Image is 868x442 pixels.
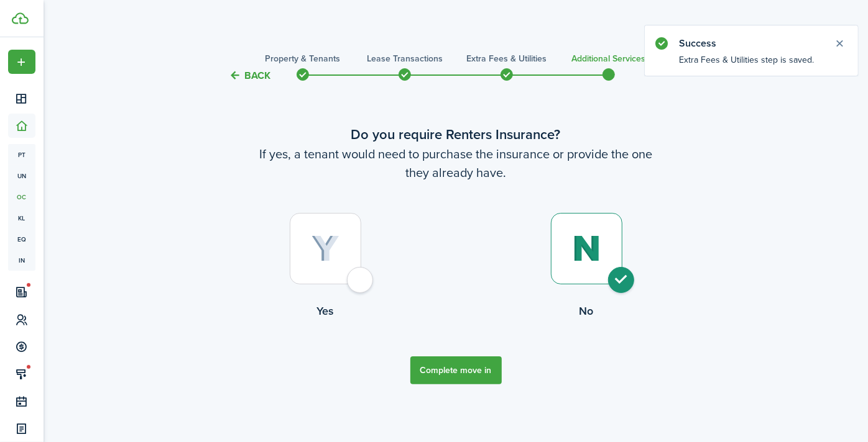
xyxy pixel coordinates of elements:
[467,52,547,65] h3: Extra fees & Utilities
[8,186,35,207] a: oc
[195,145,717,182] wizard-step-header-description: If yes, a tenant would need to purchase the insurance or provide the one they already have.
[8,207,35,228] a: kl
[229,69,270,82] button: Back
[456,303,717,319] control-radio-card-title: No
[8,50,35,74] button: Open menu
[8,144,35,165] a: pt
[12,12,29,24] img: TenantCloud
[410,356,502,384] button: Complete move in
[312,235,339,263] img: Yes
[831,35,849,52] button: Close notify
[8,228,35,250] a: eq
[572,235,601,262] img: No (selected)
[8,250,35,271] a: in
[265,52,341,65] h3: Property & Tenants
[367,52,443,65] h3: Lease Transactions
[195,303,456,319] control-radio-card-title: Yes
[572,52,646,65] h3: Additional Services
[195,124,717,145] wizard-step-header-title: Do you require Renters Insurance?
[645,53,858,76] notify-body: Extra Fees & Utilities step is saved.
[8,165,35,186] a: un
[679,36,822,51] notify-title: Success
